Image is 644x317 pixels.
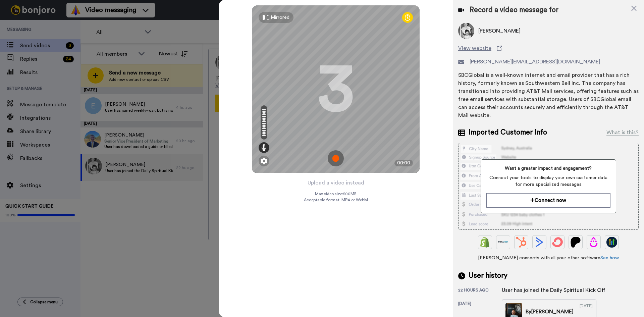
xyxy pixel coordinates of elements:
button: Upload a video instead [306,178,366,187]
span: Imported Customer Info [469,127,547,138]
span: Connect your tools to display your own customer data for more specialized messages [486,174,610,188]
img: ConvertKit [552,237,563,248]
span: [PERSON_NAME] connects with all your other software [458,255,639,261]
div: What is this? [606,128,639,137]
img: Shopify [480,237,490,248]
span: Max video size: 500 MB [315,191,357,197]
span: Acceptable format: MP4 or WebM [304,197,368,203]
img: Drip [588,237,599,248]
button: Connect now [486,193,610,208]
img: ic_record_start.svg [328,150,344,166]
img: ActiveCampaign [534,237,545,248]
img: Hubspot [516,237,527,248]
div: 00:00 [394,160,413,166]
img: ic_gear.svg [261,158,267,164]
div: SBCGlobal is a well-known internet and email provider that has a rich history, formerly known as ... [458,71,639,119]
div: User has joined the Daily Spiritual Kick Off [502,286,605,294]
span: [PERSON_NAME][EMAIL_ADDRESS][DOMAIN_NAME] [470,58,600,66]
div: 22 hours ago [458,287,502,294]
div: 3 [317,64,354,114]
a: View website [458,44,639,52]
div: By [PERSON_NAME] [526,308,574,316]
img: GoHighLevel [606,237,617,248]
img: Ontraport [498,237,508,248]
a: See how [600,256,619,260]
span: View website [458,44,491,52]
span: Want a greater impact and engagement? [486,165,610,172]
img: Patreon [570,237,581,248]
span: User history [469,271,507,281]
